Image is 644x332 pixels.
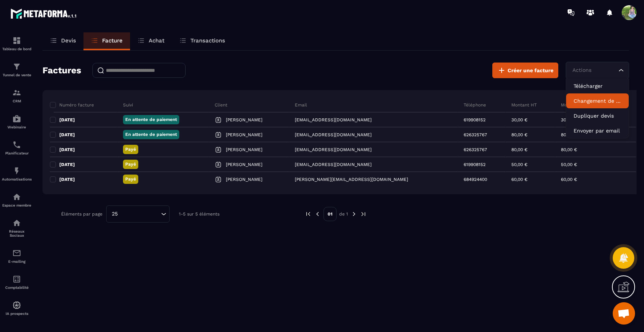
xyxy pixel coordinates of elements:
[339,211,348,217] p: de 1
[314,211,321,217] img: prev
[12,192,21,201] img: automations
[574,97,621,105] p: Changement de statut
[125,146,136,153] p: Payé
[42,63,81,78] h2: Factures
[215,131,262,138] a: [PERSON_NAME]
[179,211,220,217] p: 1-5 sur 5 éléments
[12,218,21,227] img: social-network
[2,177,32,181] p: Automatisations
[59,102,94,108] p: Numéro facture
[42,32,83,50] a: Devis
[215,176,262,183] a: [PERSON_NAME]
[215,146,262,153] a: [PERSON_NAME]
[574,127,621,134] p: Envoyer par email
[2,31,32,57] a: formationformationTableau de bord
[12,36,21,45] img: formation
[323,207,337,221] p: 01
[351,211,357,217] img: next
[2,73,32,77] p: Tunnel de vente
[125,176,136,182] p: Payé
[59,117,75,123] p: [DATE]
[492,63,558,78] button: Créer une facture
[295,102,307,108] p: Email
[561,102,588,108] p: Montant TTC
[12,275,21,284] img: accountant
[120,210,159,218] input: Search for option
[61,37,76,44] p: Devis
[10,7,78,20] img: logo
[215,161,262,168] a: [PERSON_NAME]
[613,302,635,325] a: Ouvrir le chat
[215,116,262,124] a: [PERSON_NAME]
[2,161,32,187] a: automationsautomationsAutomatisations
[149,37,164,44] p: Achat
[464,102,486,108] p: Téléphone
[125,161,136,167] p: Payé
[106,205,170,223] div: Search for option
[123,102,133,108] p: Suivi
[2,269,32,295] a: accountantaccountantComptabilité
[12,140,21,149] img: scheduler
[2,99,32,103] p: CRM
[102,37,123,44] p: Facture
[2,312,32,316] p: IA prospects
[125,131,177,138] p: En attente de paiement
[12,301,21,310] img: automations
[12,249,21,258] img: email
[2,229,32,237] p: Réseaux Sociaux
[2,125,32,129] p: Webinaire
[2,285,32,290] p: Comptabilité
[2,47,32,51] p: Tableau de bord
[574,112,621,119] p: Dupliquer devis
[83,32,130,50] a: Facture
[59,176,75,182] p: [DATE]
[12,166,21,175] img: automations
[59,147,75,153] p: [DATE]
[2,57,32,83] a: formationformationTunnel de vente
[2,135,32,161] a: schedulerschedulerPlanificateur
[190,37,225,44] p: Transactions
[2,109,32,135] a: automationsautomationsWebinaire
[574,82,621,90] p: Télécharger
[2,203,32,207] p: Espace membre
[511,102,537,108] p: Montant HT
[109,210,120,218] span: 25
[12,62,21,71] img: formation
[566,62,629,79] div: Search for option
[125,116,177,123] p: En attente de paiement
[12,114,21,123] img: automations
[360,211,367,217] img: next
[59,162,75,167] p: [DATE]
[2,259,32,264] p: E-mailing
[508,67,553,74] span: Créer une facture
[2,151,32,155] p: Planificateur
[59,132,75,138] p: [DATE]
[2,83,32,109] a: formationformationCRM
[2,243,32,269] a: emailemailE-mailing
[305,211,312,217] img: prev
[215,102,227,108] p: Client
[2,187,32,213] a: automationsautomationsEspace membre
[61,211,102,217] p: Éléments par page
[571,66,617,74] input: Search for option
[12,88,21,97] img: formation
[2,213,32,243] a: social-networksocial-networkRéseaux Sociaux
